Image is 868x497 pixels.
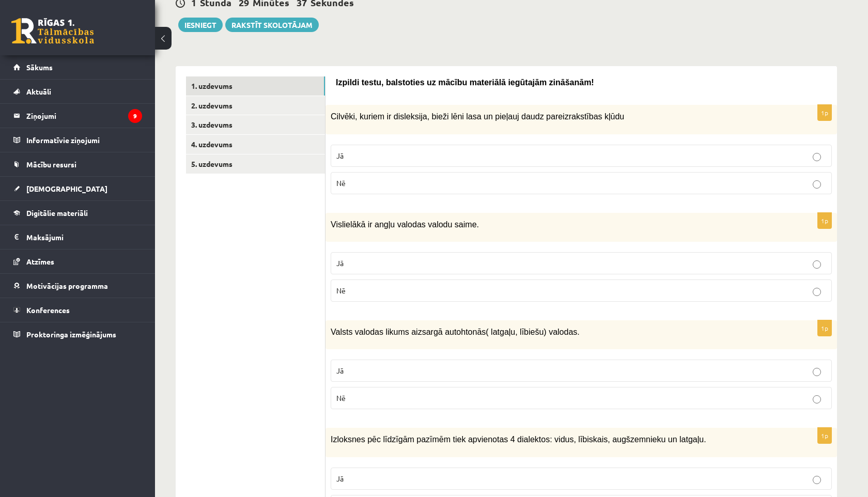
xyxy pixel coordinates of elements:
input: Nē [813,288,821,296]
span: Nē [336,393,346,402]
a: Motivācijas programma [13,274,142,298]
a: 1. uzdevums [186,76,325,96]
span: Jā [336,474,344,483]
legend: Informatīvie ziņojumi [26,128,142,152]
input: Nē [813,395,821,403]
a: Digitālie materiāli [13,201,142,225]
legend: Ziņojumi [26,104,142,128]
a: Maksājumi [13,225,142,249]
p: 1p [817,104,832,121]
span: Aktuāli [26,87,51,96]
span: Jā [336,151,344,160]
span: Izpildi testu, balstoties uz mācību materiālā iegūtajām zināšanām! [336,78,594,87]
span: Vislielākā ir angļu valodas valodu saime. [331,220,479,229]
input: Jā [813,153,821,161]
span: Izloksnes pēc līdzīgām pazīmēm tiek apvienotas 4 dialektos: vidus, lībiskais, augšzemnieku un lat... [331,435,706,444]
a: 5. uzdevums [186,154,325,174]
a: Konferences [13,298,142,322]
a: 3. uzdevums [186,115,325,134]
span: Konferences [26,305,70,315]
span: Atzīmes [26,257,54,266]
span: Sākums [26,63,53,72]
legend: Maksājumi [26,225,142,249]
a: Ziņojumi9 [13,104,142,128]
a: Atzīmes [13,250,142,273]
a: Mācību resursi [13,152,142,176]
span: Jā [336,258,344,268]
span: [DEMOGRAPHIC_DATA] [26,184,107,193]
span: Proktoringa izmēģinājums [26,330,116,339]
input: Jā [813,476,821,484]
input: Jā [813,260,821,269]
a: Proktoringa izmēģinājums [13,322,142,346]
a: Sākums [13,55,142,79]
a: 2. uzdevums [186,96,325,115]
p: 1p [817,212,832,229]
a: [DEMOGRAPHIC_DATA] [13,177,142,200]
p: 1p [817,320,832,336]
button: Iesniegt [178,18,223,32]
span: Valsts valodas likums aizsargā autohtonās( latgaļu, lībiešu) valodas. [331,328,580,336]
p: 1p [817,427,832,444]
span: Cilvēki, kuriem ir disleksija, bieži lēni lasa un pieļauj daudz pareizrakstības kļūdu [331,112,624,121]
span: Mācību resursi [26,160,76,169]
span: Nē [336,286,346,295]
a: Rakstīt skolotājam [225,18,319,32]
a: Informatīvie ziņojumi [13,128,142,152]
span: Jā [336,366,344,375]
span: Motivācijas programma [26,281,108,290]
a: 4. uzdevums [186,135,325,154]
span: Digitālie materiāli [26,208,88,218]
i: 9 [128,109,142,123]
span: Nē [336,178,346,188]
a: Rīgas 1. Tālmācības vidusskola [11,18,94,44]
a: Aktuāli [13,80,142,103]
input: Jā [813,368,821,376]
input: Nē [813,180,821,189]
